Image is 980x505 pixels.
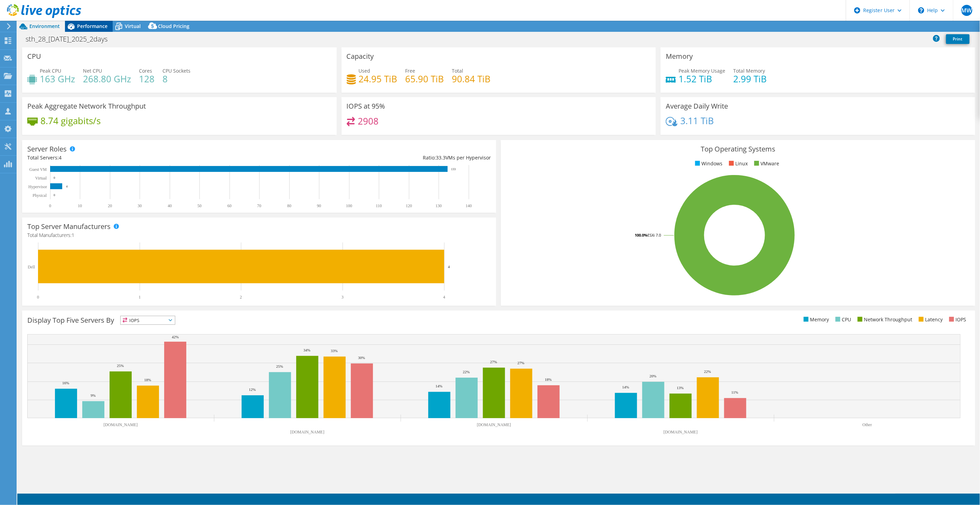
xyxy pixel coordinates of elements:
[144,378,151,382] text: 18%
[162,67,190,74] span: CPU Sockets
[405,75,444,83] h4: 65.90 TiB
[490,360,497,364] text: 27%
[28,265,35,269] text: Dell
[83,67,102,74] span: Net CPU
[802,316,829,323] li: Memory
[635,232,647,238] tspan: 100.0%
[317,203,321,208] text: 90
[62,381,69,385] text: 16%
[40,117,101,125] h4: 8.74 gigabits/s
[27,154,259,162] div: Total Servers:
[677,386,684,390] text: 13%
[664,430,698,434] text: [DOMAIN_NAME]
[276,364,283,368] text: 25%
[666,53,693,60] h3: Memory
[463,370,470,374] text: 22%
[40,75,75,83] h4: 163 GHz
[477,422,511,427] text: [DOMAIN_NAME]
[753,160,780,167] li: VMware
[72,232,74,238] span: 1
[139,75,155,83] h4: 128
[77,23,108,29] span: Performance
[104,422,138,427] text: [DOMAIN_NAME]
[452,67,464,74] span: Total
[733,75,767,83] h4: 2.99 TiB
[28,184,47,189] text: Hypervisor
[347,102,385,110] h3: IOPS at 95%
[197,203,202,208] text: 50
[436,203,442,208] text: 130
[918,7,924,13] svg: \n
[59,154,62,161] span: 4
[290,430,325,434] text: [DOMAIN_NAME]
[83,75,131,83] h4: 268.80 GHz
[249,387,256,392] text: 12%
[331,349,338,353] text: 33%
[121,316,175,324] span: IOPS
[731,390,738,394] text: 11%
[359,67,371,74] span: Used
[78,203,82,208] text: 10
[27,53,41,60] h3: CPU
[66,185,68,188] text: 4
[91,393,96,397] text: 9%
[49,203,51,208] text: 0
[961,5,972,16] span: MW
[443,295,445,300] text: 4
[436,384,442,388] text: 14%
[139,295,141,300] text: 1
[517,361,524,365] text: 27%
[22,35,118,43] h1: sth_28_[DATE]_2025_2days
[346,203,352,208] text: 100
[117,364,124,368] text: 25%
[376,203,382,208] text: 110
[168,203,172,208] text: 40
[54,193,55,197] text: 0
[29,167,47,172] text: Guest VM
[172,335,179,339] text: 42%
[406,203,412,208] text: 120
[466,203,472,208] text: 140
[287,203,291,208] text: 80
[917,316,943,323] li: Latency
[948,316,967,323] li: IOPS
[666,102,728,110] h3: Average Daily Write
[32,193,47,198] text: Physical
[125,23,141,29] span: Virtual
[108,203,112,208] text: 20
[259,154,491,162] div: Ratio: VMs per Hypervisor
[946,34,970,44] a: Print
[29,23,60,29] span: Environment
[452,75,491,83] h4: 90.84 TiB
[834,316,851,323] li: CPU
[139,67,152,74] span: Cores
[405,67,416,74] span: Free
[436,154,446,161] span: 33.3
[693,160,723,167] li: Windows
[227,203,232,208] text: 60
[448,265,450,269] text: 4
[506,145,970,153] h3: Top Operating Systems
[240,295,242,300] text: 2
[342,295,344,300] text: 3
[862,422,872,427] text: Other
[545,377,552,382] text: 18%
[650,374,656,378] text: 20%
[622,385,629,389] text: 14%
[27,223,111,230] h3: Top Server Manufacturers
[158,23,189,29] span: Cloud Pricing
[162,75,190,83] h4: 8
[40,67,61,74] span: Peak CPU
[451,167,456,171] text: 133
[680,117,714,125] h4: 3.11 TiB
[257,203,261,208] text: 70
[647,232,661,238] tspan: ESXi 7.0
[35,176,47,181] text: Virtual
[27,102,146,110] h3: Peak Aggregate Network Throughput
[347,53,374,60] h3: Capacity
[138,203,142,208] text: 30
[727,160,748,167] li: Linux
[856,316,913,323] li: Network Throughput
[304,348,310,352] text: 34%
[359,75,398,83] h4: 24.95 TiB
